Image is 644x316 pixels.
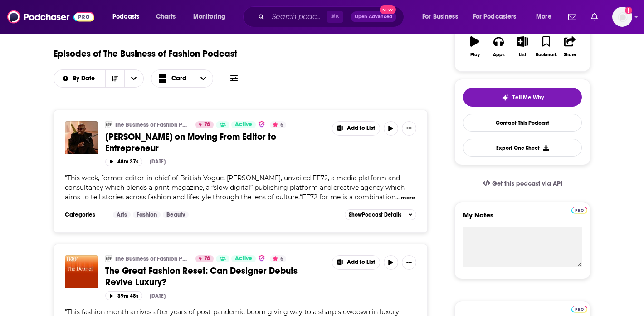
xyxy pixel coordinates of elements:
[73,75,98,82] span: By Date
[512,94,544,101] span: Tell Me Why
[171,75,186,82] span: Card
[195,255,214,262] a: 76
[463,211,582,227] label: My Notes
[534,30,558,63] button: Bookmark
[487,30,510,63] button: Apps
[235,254,252,263] span: Active
[113,211,131,218] a: Arts
[558,30,582,63] button: Share
[401,194,415,202] button: more
[380,5,396,14] span: New
[416,10,469,24] button: open menu
[105,265,298,288] span: The Great Fashion Reset: Can Designer Debuts Revive Luxury?
[332,256,380,269] button: Show More Button
[493,52,505,58] div: Apps
[252,6,413,27] div: Search podcasts, credits, & more...
[65,121,98,154] img: Edward Enninful on Moving From Editor to Entrepreneur
[163,211,189,218] a: Beauty
[204,120,210,129] span: 76
[536,10,551,23] span: More
[470,52,480,58] div: Play
[347,125,375,132] span: Add to List
[270,255,286,262] button: 5
[402,121,416,136] button: Show More Button
[105,255,112,262] img: The Business of Fashion Podcast
[625,7,632,14] svg: Add a profile image
[150,10,181,24] a: Charts
[115,255,190,262] a: The Business of Fashion Podcast
[133,211,161,218] a: Fashion
[112,10,139,23] span: Podcasts
[349,212,401,218] span: Show Podcast Details
[187,10,237,24] button: open menu
[195,121,214,128] a: 76
[105,70,124,87] button: Sort Direction
[124,70,143,87] button: open menu
[105,121,112,128] img: The Business of Fashion Podcast
[258,254,265,262] img: verified Badge
[150,158,166,165] div: [DATE]
[150,293,166,299] div: [DATE]
[422,10,458,23] span: For Business
[54,48,237,59] h1: Episodes of The Business of Fashion Podcast
[355,15,392,19] span: Open Advanced
[231,255,256,262] a: Active
[530,10,563,24] button: open menu
[332,122,380,135] button: Show More Button
[612,7,632,27] button: Show profile menu
[115,121,190,128] a: The Business of Fashion Podcast
[54,69,144,88] h2: Choose List sort
[571,205,587,214] a: Pro website
[345,209,416,220] button: ShowPodcast Details
[467,10,530,24] button: open menu
[571,306,587,313] img: Podchaser Pro
[65,211,106,218] h3: Categories
[151,69,214,88] button: Choose View
[473,10,517,23] span: For Podcasters
[105,265,326,288] a: The Great Fashion Reset: Can Designer Debuts Revive Luxury?
[156,10,176,23] span: Charts
[536,52,557,58] div: Bookmark
[65,255,98,288] img: The Great Fashion Reset: Can Designer Debuts Revive Luxury?
[65,174,405,201] span: "
[511,30,534,63] button: List
[204,254,210,263] span: 76
[519,52,526,58] div: List
[463,88,582,107] button: tell me why sparkleTell Me Why
[7,8,94,25] img: Podchaser - Follow, Share and Rate Podcasts
[502,94,509,101] img: tell me why sparkle
[475,173,570,195] a: Get this podcast via API
[258,120,265,128] img: verified Badge
[105,158,142,166] button: 48m 37s
[105,291,142,300] button: 39m 48s
[565,9,580,25] a: Show notifications dropdown
[463,30,487,63] button: Play
[65,174,405,201] span: This week, former editor-in-chief of British Vogue, [PERSON_NAME], unveiled EE72, a media platfor...
[564,52,576,58] div: Share
[106,10,151,24] button: open menu
[612,7,632,27] img: User Profile
[105,131,326,154] a: [PERSON_NAME] on Moving From Editor to Entrepreneur
[231,121,256,128] a: Active
[193,10,225,23] span: Monitoring
[105,131,276,154] span: [PERSON_NAME] on Moving From Editor to Entrepreneur
[327,11,343,23] span: ⌘ K
[571,207,587,214] img: Podchaser Pro
[54,75,105,82] button: open menu
[463,114,582,132] a: Contact This Podcast
[268,10,327,24] input: Search podcasts, credits, & more...
[270,121,286,128] button: 5
[402,255,416,270] button: Show More Button
[612,7,632,27] span: Logged in as kkade
[351,11,396,22] button: Open AdvancedNew
[587,9,601,25] a: Show notifications dropdown
[463,139,582,157] button: Export One-Sheet
[235,120,252,129] span: Active
[571,304,587,313] a: Pro website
